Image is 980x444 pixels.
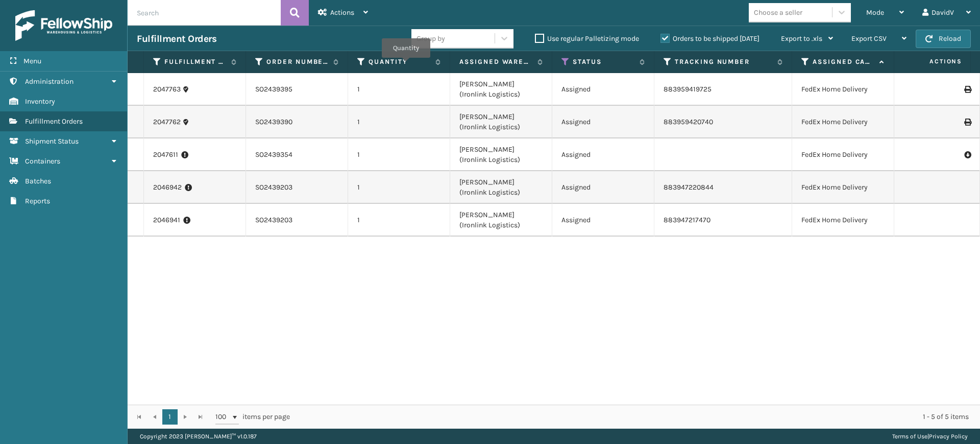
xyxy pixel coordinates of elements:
[964,86,970,93] i: Print Label
[246,73,348,106] td: SO2439395
[25,177,51,185] span: Batches
[459,57,532,66] label: Assigned Warehouse
[215,409,290,425] span: items per page
[304,412,969,422] div: 1 - 5 of 5 items
[215,412,231,422] span: 100
[792,73,894,106] td: FedEx Home Delivery
[330,8,354,17] span: Actions
[348,106,450,138] td: 1
[851,34,887,43] span: Export CSV
[450,73,552,106] td: [PERSON_NAME] (Ironlink Logistics)
[792,171,894,204] td: FedEx Home Delivery
[153,215,180,225] a: 2046941
[153,84,181,95] a: 2047763
[25,97,55,106] span: Inventory
[892,433,927,440] a: Terms of Use
[25,117,83,126] span: Fulfillment Orders
[866,8,884,17] span: Mode
[552,204,654,237] td: Assigned
[137,33,216,45] h3: Fulfillment Orders
[450,171,552,204] td: [PERSON_NAME] (Ironlink Logistics)
[25,137,79,146] span: Shipment Status
[664,85,712,94] a: 883959419725
[25,77,73,86] span: Administration
[369,57,430,66] label: Quantity
[162,409,178,425] a: 1
[348,138,450,171] td: 1
[246,106,348,138] td: SO2439390
[552,73,654,106] td: Assigned
[552,171,654,204] td: Assigned
[153,182,182,193] a: 2046942
[892,429,968,444] div: |
[754,7,802,18] div: Choose a seller
[573,57,634,66] label: Status
[664,216,710,224] a: 883947217470
[964,119,970,126] i: Print Label
[813,57,874,66] label: Assigned Carrier Service
[552,106,654,138] td: Assigned
[153,117,181,127] a: 2047762
[664,183,714,192] a: 883947220844
[450,138,552,171] td: [PERSON_NAME] (Ironlink Logistics)
[792,204,894,237] td: FedEx Home Delivery
[792,138,894,171] td: FedEx Home Delivery
[25,197,50,205] span: Reports
[348,73,450,106] td: 1
[266,57,328,66] label: Order Number
[153,150,178,160] a: 2047611
[792,106,894,138] td: FedEx Home Delivery
[916,30,971,48] button: Reload
[664,118,713,126] a: 883959420740
[348,171,450,204] td: 1
[416,33,445,44] div: Group by
[164,57,226,66] label: Fulfillment Order Id
[23,57,41,65] span: Menu
[25,157,60,166] span: Containers
[781,34,822,43] span: Export to .xls
[140,429,257,444] p: Copyright 2023 [PERSON_NAME]™ v 1.0.187
[15,10,112,41] img: logo
[929,433,968,440] a: Privacy Policy
[246,138,348,171] td: SO2439354
[246,171,348,204] td: SO2439203
[535,34,639,43] label: Use regular Palletizing mode
[660,34,759,43] label: Orders to be shipped [DATE]
[964,150,970,160] i: Pull Label
[348,204,450,237] td: 1
[675,57,772,66] label: Tracking Number
[450,106,552,138] td: [PERSON_NAME] (Ironlink Logistics)
[897,53,968,70] span: Actions
[450,204,552,237] td: [PERSON_NAME] (Ironlink Logistics)
[246,204,348,237] td: SO2439203
[552,138,654,171] td: Assigned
